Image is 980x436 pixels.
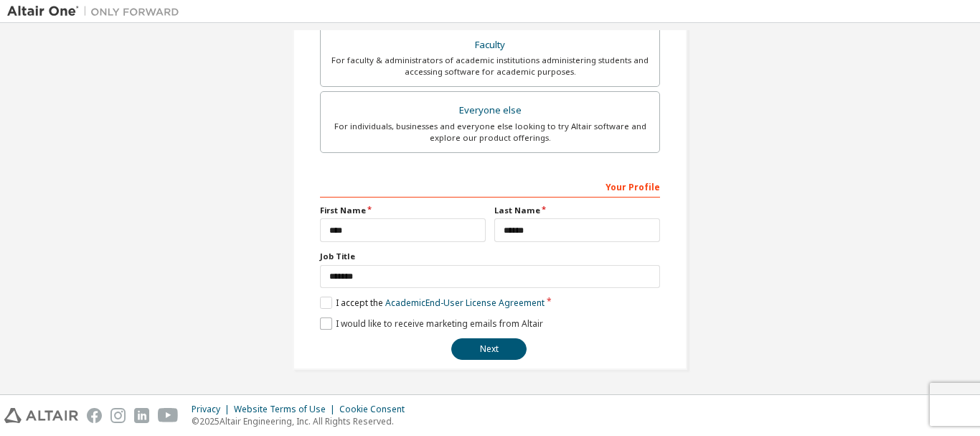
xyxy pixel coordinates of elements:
[320,251,660,262] label: Job Title
[320,205,486,216] label: First Name
[329,101,651,121] div: Everyone else
[4,408,78,423] img: altair_logo.svg
[320,297,545,309] label: I accept the
[87,408,102,423] img: facebook.svg
[339,404,413,415] div: Cookie Consent
[234,404,339,415] div: Website Terms of Use
[192,415,413,427] p: © 2025 Altair Engineering, Inc. All Rights Reserved.
[320,175,660,198] div: Your Profile
[320,317,543,330] label: I would like to receive marketing emails from Altair
[329,55,651,78] div: For faculty & administrators of academic institutions administering students and accessing softwa...
[134,408,149,423] img: linkedin.svg
[192,404,234,415] div: Privacy
[329,121,651,144] div: For individuals, businesses and everyone else looking to try Altair software and explore our prod...
[329,35,651,55] div: Faculty
[158,408,179,423] img: youtube.svg
[110,408,126,423] img: instagram.svg
[451,338,527,360] button: Next
[494,205,660,216] label: Last Name
[7,4,187,19] img: Altair One
[385,297,545,309] a: Academic End-User License Agreement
